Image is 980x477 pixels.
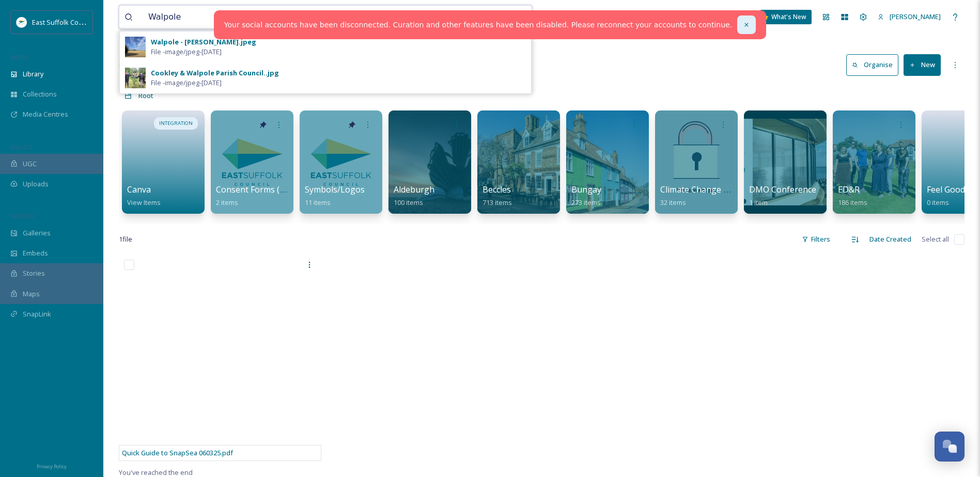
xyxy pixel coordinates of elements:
[138,91,153,100] span: Root
[119,234,132,244] span: 1 file
[483,184,511,195] span: Beccles
[305,184,365,195] span: Symbols/Logos
[838,184,860,195] span: ED&R
[23,309,51,319] span: SnapLink
[10,212,34,220] span: WIDGETS
[151,78,222,88] span: File - image/jpeg - [DATE]
[749,198,768,207] span: 1 item
[151,47,222,57] span: File - image/jpeg - [DATE]
[151,37,256,47] div: Walpole - [PERSON_NAME].jpeg
[138,89,153,102] a: Root
[23,159,37,169] span: UGC
[23,289,40,299] span: Maps
[873,7,946,27] a: [PERSON_NAME]
[305,198,331,207] span: 11 items
[224,20,732,30] a: Your social accounts have been disconnected. Curation and other features have been disabled. Plea...
[394,185,434,207] a: Aldeburgh100 items
[216,198,238,207] span: 2 items
[494,7,526,27] div: Search
[846,54,904,75] a: Organise
[483,185,512,207] a: Beccles713 items
[864,229,916,249] div: Date Created
[216,184,319,195] span: Consent Forms (Template)
[23,268,45,278] span: Stories
[125,68,146,88] img: b589e126-6fd5-488b-96ba-0f40a2dbae6b.jpg
[23,69,43,79] span: Library
[571,184,601,195] span: Bungay
[838,185,867,207] a: ED&R186 items
[159,120,193,127] span: INTEGRATION
[922,234,949,244] span: Select all
[10,143,33,151] span: COLLECT
[37,459,67,472] a: Privacy Policy
[151,68,279,78] div: Cookley & Walpole Parish Council..jpg
[23,109,68,119] span: Media Centres
[23,179,49,189] span: Uploads
[37,463,67,470] span: Privacy Policy
[216,185,319,207] a: Consent Forms (Template)2 items
[890,12,941,21] span: [PERSON_NAME]
[17,17,27,27] img: ESC%20Logo.png
[904,54,941,75] button: New
[660,185,783,207] a: Climate Change & Sustainability32 items
[394,184,434,195] span: Aldeburgh
[10,53,28,61] span: MEDIA
[125,37,146,57] img: 1b7f4293-ffb0-4f81-93c6-d7f2ce7e92f3.jpg
[23,89,57,99] span: Collections
[23,228,51,238] span: Galleries
[143,6,476,28] input: Search your library
[119,468,193,477] span: You've reached the end
[571,185,601,207] a: Bungay273 items
[305,185,365,207] a: Symbols/Logos11 items
[571,198,601,207] span: 273 items
[935,432,965,462] button: Open Chat
[797,229,835,249] div: Filters
[660,198,686,207] span: 32 items
[32,17,93,27] span: East Suffolk Council
[760,10,812,24] a: What's New
[749,185,816,207] a: DMO Conference1 item
[127,184,151,195] span: Canva
[838,198,867,207] span: 186 items
[660,184,783,195] span: Climate Change & Sustainability
[927,198,949,207] span: 0 items
[119,105,208,214] a: INTEGRATIONCanvaView Items
[846,54,898,75] button: Organise
[127,198,161,207] span: View Items
[749,184,816,195] span: DMO Conference
[23,248,48,258] span: Embeds
[394,198,423,207] span: 100 items
[122,448,233,457] span: Quick Guide to SnapSea 060325.pdf
[483,198,512,207] span: 713 items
